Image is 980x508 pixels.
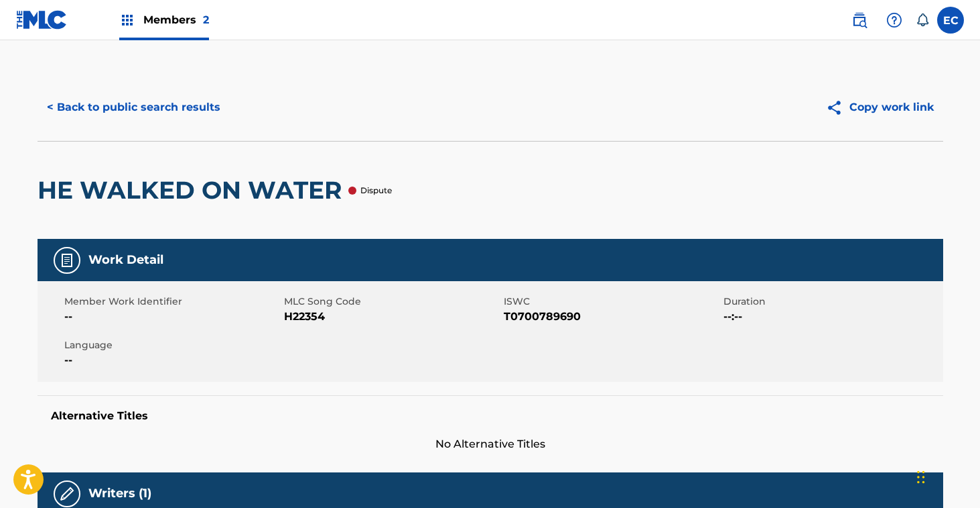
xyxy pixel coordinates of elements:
[51,409,930,423] h5: Alternative Titles
[916,13,929,27] div: Notifications
[38,175,348,205] h2: HE WALKED ON WATER
[886,12,902,28] img: help
[284,295,500,309] span: MLC Song Code
[203,13,209,26] span: 2
[64,309,281,325] span: --
[284,309,500,325] span: H22354
[88,486,151,501] h5: Writers (1)
[504,309,720,325] span: T0700789690
[723,309,940,325] span: --:--
[38,91,230,124] button: < Back to public search results
[59,486,75,502] img: Writers
[917,457,925,497] div: Drag
[881,7,908,34] div: Help
[913,444,980,508] iframe: Chat Widget
[59,252,75,268] img: Work Detail
[504,295,720,309] span: ISWC
[826,99,849,116] img: Copy work link
[937,7,964,34] div: User Menu
[16,10,68,30] img: MLC Logo
[723,295,940,309] span: Duration
[38,436,943,452] span: No Alternative Titles
[64,352,281,368] span: --
[119,12,135,28] img: Top Rightsholders
[851,12,867,28] img: search
[88,252,163,268] h5: Work Detail
[817,91,943,124] button: Copy work link
[64,338,281,352] span: Language
[942,319,980,427] iframe: Resource Center
[143,12,209,28] span: Members
[64,295,281,309] span: Member Work Identifier
[360,185,392,197] p: Dispute
[846,7,873,34] a: Public Search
